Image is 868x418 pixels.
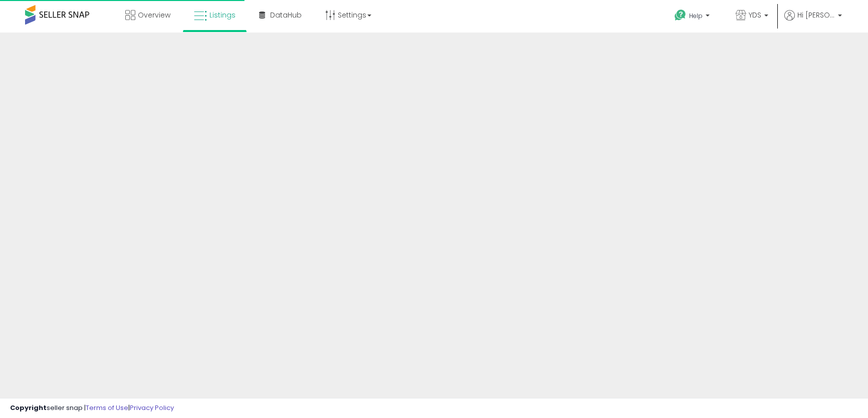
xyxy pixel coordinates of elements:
strong: Copyright [10,403,47,412]
span: Hi [PERSON_NAME] [797,10,835,20]
a: Terms of Use [86,403,128,412]
span: DataHub [270,10,302,20]
i: Get Help [674,9,687,22]
a: Privacy Policy [130,403,174,412]
a: Help [667,2,720,33]
div: seller snap | | [10,403,174,413]
span: Help [689,12,703,20]
a: Hi [PERSON_NAME] [784,10,842,33]
span: Overview [138,10,170,20]
span: Listings [209,10,236,20]
span: YDS [749,10,761,20]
